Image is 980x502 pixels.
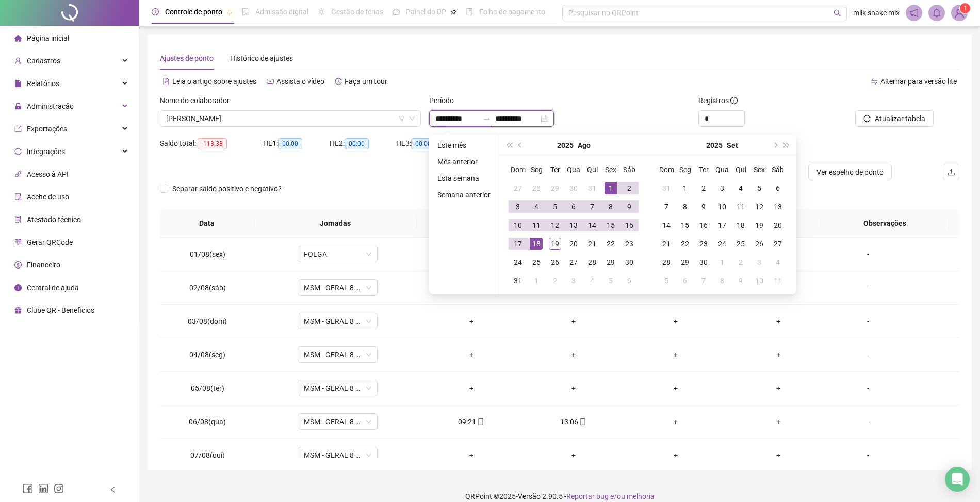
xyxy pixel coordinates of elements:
li: Semana anterior [433,189,495,201]
li: Mês anterior [433,156,495,168]
div: 15 [679,219,691,231]
td: 2025-09-15 [676,216,694,235]
td: 2025-08-21 [583,235,601,253]
td: 2025-10-07 [694,272,713,290]
button: year panel [706,135,723,156]
div: 20 [772,219,784,231]
td: 2025-08-02 [620,179,639,197]
th: Sáb [620,160,639,179]
div: 31 [660,182,673,194]
div: 6 [623,275,635,287]
div: 17 [512,238,524,250]
div: 24 [512,256,524,269]
div: 5 [605,275,617,287]
span: file [14,80,22,87]
button: Ver espelho de ponto [808,164,892,180]
span: Central de ajuda [27,283,79,292]
td: 2025-09-29 [676,253,694,272]
span: Aceite de uso [27,193,69,201]
td: 2025-09-07 [657,197,676,216]
td: 2025-08-23 [620,235,639,253]
span: info-circle [730,97,738,104]
td: 2025-09-20 [769,216,787,235]
td: 2025-08-09 [620,197,639,216]
td: 2025-09-16 [694,216,713,235]
div: 31 [512,275,524,287]
td: 2025-09-03 [564,272,583,290]
td: 2025-09-06 [769,179,787,197]
span: 00:00 [345,138,369,149]
div: 29 [605,256,617,269]
button: year panel [557,135,574,156]
div: 7 [660,200,673,213]
div: 11 [772,275,784,287]
td: 2025-08-06 [564,197,583,216]
td: 2025-09-12 [750,197,769,216]
div: 10 [512,219,524,231]
div: + [428,349,514,360]
span: pushpin [450,9,456,15]
div: 23 [623,238,635,250]
span: MSM - GERAL 8 HORAS [304,280,371,295]
div: 1 [679,182,691,194]
td: 2025-10-01 [713,253,731,272]
td: 2025-08-03 [509,197,527,216]
th: Entrada 1 [417,209,518,238]
td: 2025-09-04 [731,179,750,197]
div: 22 [679,238,691,250]
td: 2025-10-03 [750,253,769,272]
span: home [14,35,22,42]
td: 2025-09-03 [713,179,731,197]
button: Atualizar tabela [855,110,934,127]
td: 2025-09-11 [731,197,750,216]
th: Ter [694,160,713,179]
td: 2025-09-08 [676,197,694,216]
th: Observações [821,209,949,238]
div: + [531,315,616,327]
span: gift [14,307,22,314]
td: 2025-10-10 [750,272,769,290]
span: swap [871,78,878,85]
span: MSM - GERAL 8 HORAS [304,380,371,396]
span: upload [947,168,955,176]
th: Data [160,209,254,238]
td: 2025-09-19 [750,216,769,235]
span: MSM - GERAL 8 HORAS [304,313,371,329]
th: Seg [676,160,694,179]
div: 6 [567,200,580,213]
span: Integrações [27,147,65,156]
span: file-text [162,78,170,85]
td: 2025-08-28 [583,253,601,272]
div: 15 [605,219,617,231]
li: Esta semana [433,172,495,185]
div: 2 [734,256,747,269]
div: 30 [567,182,580,194]
td: 2025-09-01 [676,179,694,197]
div: 17 [716,219,728,231]
div: 1 [716,256,728,269]
span: Cadastros [27,57,60,65]
div: 24 [716,238,728,250]
span: milk shake mix [853,7,900,19]
span: MSM - GERAL 8 HORAS [304,447,371,463]
button: super-prev-year [503,135,515,156]
span: 1 [963,5,967,12]
th: Sex [601,160,620,179]
th: Ter [546,160,564,179]
td: 2025-09-04 [583,272,601,290]
td: 2025-09-14 [657,216,676,235]
span: Ver espelho de ponto [816,166,884,178]
span: Histórico de ajustes [230,54,293,62]
th: Seg [527,160,546,179]
div: 9 [623,200,635,213]
td: 2025-08-22 [601,235,620,253]
td: 2025-09-28 [657,253,676,272]
td: 2025-09-30 [694,253,713,272]
div: 10 [716,200,728,213]
span: dashboard [393,8,400,15]
span: Registros [698,95,738,106]
span: 01/08(sex) [190,250,225,258]
td: 2025-09-22 [676,235,694,253]
span: file-done [242,8,249,15]
label: Período [429,95,461,106]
